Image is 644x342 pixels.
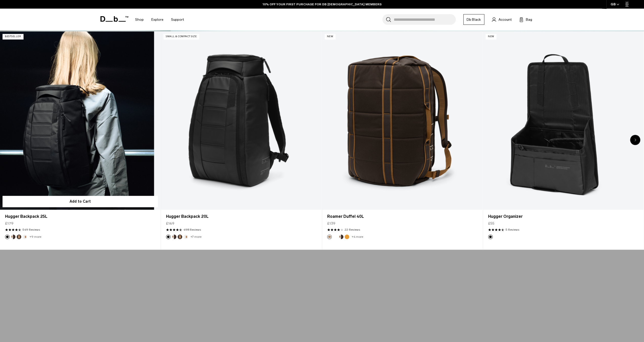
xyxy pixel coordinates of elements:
[322,31,483,210] a: Roamer Duffel 40L
[30,235,41,239] a: +9 more
[263,2,382,7] a: 10% OFF YOUR FIRST PURCHASE FOR DB [DEMOGRAPHIC_DATA] MEMBERS
[498,17,512,22] span: Account
[325,34,336,39] p: New
[322,31,483,250] div: 3 / 20
[166,221,174,226] span: £169
[327,213,477,220] a: Roamer Duffel 40L
[161,31,321,210] a: Hugger Backpack 20L
[486,34,496,39] p: New
[131,9,188,31] nav: Main Navigation
[3,196,158,207] button: Add to Cart
[483,31,643,210] a: Hugger Organizer
[327,221,335,226] span: £139
[191,235,201,239] a: +7 more
[5,221,13,226] span: £179
[488,221,494,226] span: £55
[166,213,316,220] a: Hugger Backpack 20L
[172,234,176,239] button: Cappuccino
[5,213,155,220] a: Hugger Backpack 25L
[492,16,512,23] a: Account
[488,234,493,239] button: Black Out
[166,234,171,239] button: Black Out
[5,234,10,239] button: Black Out
[630,135,640,145] div: Next slide
[333,234,338,239] button: White Out
[17,234,21,239] button: Espresso
[23,227,40,232] a: 549 reviews
[178,234,182,239] button: Espresso
[339,234,343,239] button: Cappuccino
[506,227,519,232] a: 5 reviews
[183,234,188,239] button: Oatmilk
[483,31,644,250] div: 4 / 20
[163,34,199,39] p: Small & Compact Size
[488,213,638,220] a: Hugger Organizer
[135,11,144,29] a: Shop
[183,227,201,232] a: 498 reviews
[3,34,23,39] p: Bestseller
[526,17,532,22] span: Bag
[352,235,363,239] a: +4 more
[23,234,27,239] button: Oatmilk
[161,31,322,250] div: 2 / 20
[345,234,349,239] button: Parhelion Orange
[151,11,163,29] a: Explore
[327,234,332,239] button: Espresso
[171,11,184,29] a: Support
[519,16,532,23] button: Bag
[463,14,484,25] a: Db Black
[345,227,360,232] a: 22 reviews
[11,234,15,239] button: Cappuccino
